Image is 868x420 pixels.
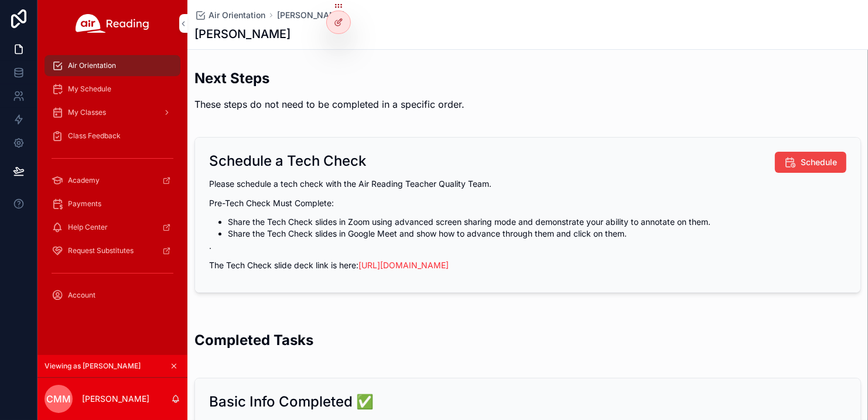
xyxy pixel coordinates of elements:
[68,131,121,141] span: Class Feedback
[194,69,464,88] h2: Next Steps
[45,240,180,261] a: Request Substitutes
[194,330,313,350] h2: Completed Tasks
[37,47,187,321] div: scrollable content
[358,260,449,270] a: [URL][DOMAIN_NAME]
[45,361,141,371] span: Viewing as [PERSON_NAME]
[194,26,291,42] h1: [PERSON_NAME]
[801,156,837,168] span: Schedule
[209,240,846,252] p: .
[68,84,111,94] span: My Schedule
[194,97,464,111] p: These steps do not need to be completed in a specific order.
[45,55,180,76] a: Air Orientation
[45,193,180,214] a: Payments
[68,199,101,209] span: Payments
[209,197,846,209] p: Pre-Tech Check Must Complete:
[45,170,180,191] a: Academy
[277,9,344,21] a: [PERSON_NAME]
[68,223,108,232] span: Help Center
[45,217,180,238] a: Help Center
[68,108,106,117] span: My Classes
[228,216,846,228] li: Share the Tech Check slides in Zoom using advanced screen sharing mode and demonstrate your abili...
[76,14,149,33] img: App logo
[68,61,116,70] span: Air Orientation
[209,152,366,170] h2: Schedule a Tech Check
[68,246,134,255] span: Request Substitutes
[45,125,180,146] a: Class Feedback
[209,9,265,21] span: Air Orientation
[68,291,95,300] span: Account
[45,78,180,100] a: My Schedule
[194,9,265,21] a: Air Orientation
[82,393,149,405] p: [PERSON_NAME]
[775,152,846,173] button: Schedule
[45,102,180,123] a: My Classes
[228,228,846,240] li: Share the Tech Check slides in Google Meet and show how to advance through them and click on them.
[46,392,71,406] span: CMM
[209,259,846,271] p: The Tech Check slide deck link is here:
[45,285,180,306] a: Account
[209,177,846,190] p: Please schedule a tech check with the Air Reading Teacher Quality Team.
[209,392,374,411] h2: Basic Info Completed ✅
[68,176,100,185] span: Academy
